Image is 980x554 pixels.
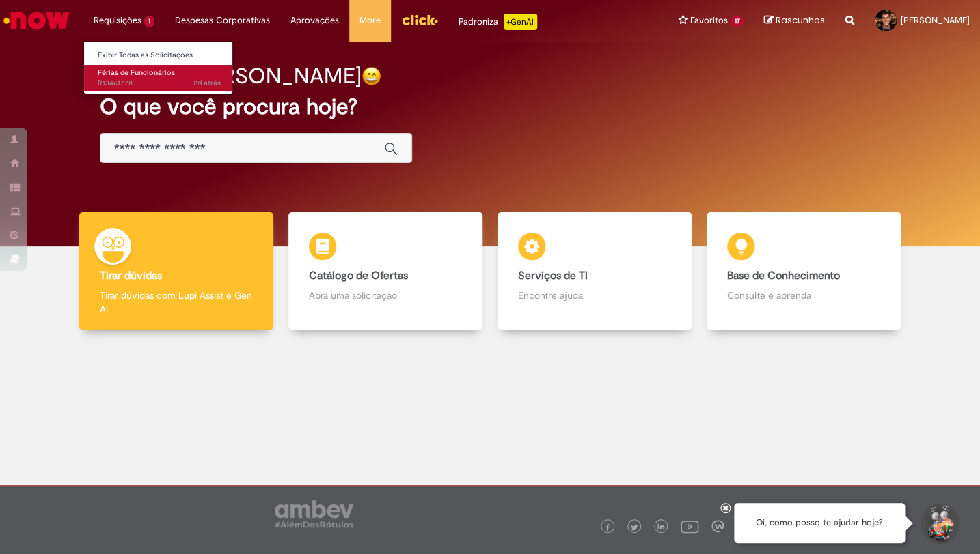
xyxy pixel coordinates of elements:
[144,16,154,27] span: 1
[359,14,381,27] span: More
[175,14,270,27] span: Despesas Corporativas
[98,78,221,89] span: R13461778
[764,14,825,27] a: Rascunhos
[681,517,698,535] img: logo_footer_youtube.png
[518,269,588,282] b: Serviços de TI
[72,212,281,330] a: Tirar dúvidas Tirar dúvidas com Lupi Assist e Gen Ai
[727,289,880,302] p: Consulte e aprenda
[459,14,537,30] div: Padroniza
[604,524,611,531] img: logo_footer_facebook.png
[290,14,339,27] span: Aprovações
[309,289,462,302] p: Abra uma solicitação
[657,523,664,531] img: logo_footer_linkedin.png
[193,78,221,88] span: 2d atrás
[281,212,490,330] a: Catálogo de Ofertas Abra uma solicitação
[84,65,234,91] a: Aberto R13461778 : Férias de Funcionários
[1,7,72,34] img: ServiceNow
[100,289,253,316] p: Tirar dúvidas com Lupi Assist e Gen Ai
[504,14,537,30] p: +GenAi
[518,289,671,302] p: Encontre ajuda
[193,78,221,88] time: 29/08/2025 11:14:57
[699,212,908,330] a: Base de Conhecimento Consulte e aprenda
[100,95,880,119] h2: O que você procura hoje?
[690,14,727,27] span: Favoritos
[901,14,970,26] span: [PERSON_NAME]
[94,14,141,27] span: Requisições
[275,500,353,527] img: logo_footer_ambev_rotulo_gray.png
[84,48,234,63] a: Exibir Todas as Solicitações
[631,524,638,531] img: logo_footer_twitter.png
[83,41,233,95] ul: Requisições
[401,10,438,30] img: click_logo_yellow_360x200.png
[727,269,840,282] b: Base de Conhecimento
[711,520,724,532] img: logo_footer_workplace.png
[734,503,905,543] div: Oi, como posso te ajudar hoje?
[776,14,825,27] span: Rascunhos
[98,68,175,78] span: Férias de Funcionários
[490,212,699,330] a: Serviços de TI Encontre ajuda
[309,269,408,282] b: Catálogo de Ofertas
[730,16,744,27] span: 17
[918,503,959,544] button: Iniciar Conversa de Suporte
[100,269,162,282] b: Tirar dúvidas
[362,66,381,86] img: happy-face.png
